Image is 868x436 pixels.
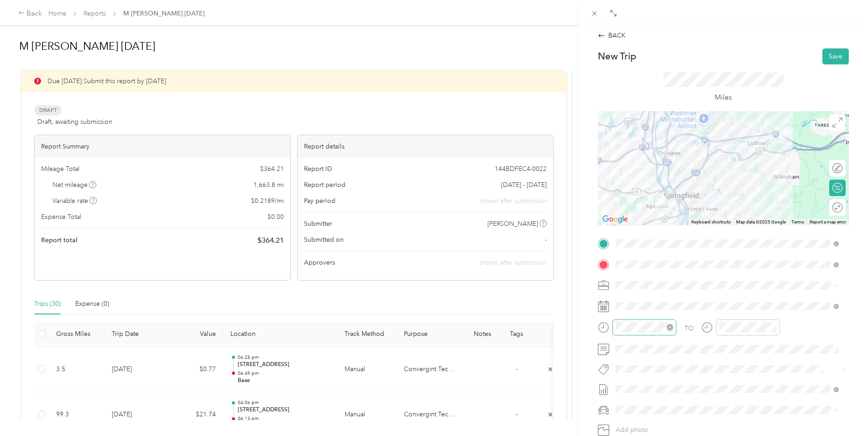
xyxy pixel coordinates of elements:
[598,31,626,40] div: BACK
[715,92,732,103] p: Miles
[822,48,849,64] button: Save
[817,385,868,436] iframe: Everlance-gr Chat Button Frame
[600,213,630,225] a: Open this area in Google Maps (opens a new window)
[685,324,694,333] div: TO
[600,213,630,225] img: Google
[810,219,846,224] a: Report a map error
[691,219,731,225] button: Keyboard shortcuts
[598,50,636,63] p: New Trip
[791,219,804,224] a: Terms (opens in new tab)
[736,219,786,224] span: Map data ©2025 Google
[667,324,673,330] span: close-circle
